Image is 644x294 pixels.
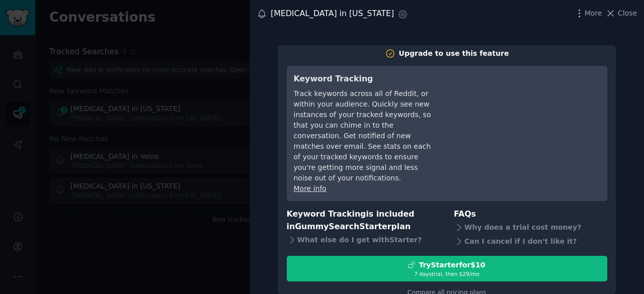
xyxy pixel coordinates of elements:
[605,8,637,19] button: Close
[419,260,485,270] div: Try Starter for $10
[294,88,435,183] div: Track keywords across all of Reddit, or within your audience. Quickly see new instances of your t...
[294,73,435,85] h3: Keyword Tracking
[449,73,600,148] iframe: YouTube video player
[287,208,440,233] h3: Keyword Tracking is included in plan
[287,233,440,247] div: What else do I get with Starter ?
[585,8,602,19] span: More
[294,184,327,192] a: More info
[399,48,509,59] div: Upgrade to use this feature
[454,235,607,249] div: Can I cancel if I don't like it?
[287,256,607,281] button: TryStarterfor$107 daystrial, then $29/mo
[454,221,607,235] div: Why does a trial cost money?
[287,270,607,277] div: 7 days trial, then $ 29 /mo
[574,8,602,19] button: More
[271,8,394,20] div: [MEDICAL_DATA] in [US_STATE]
[454,208,607,221] h3: FAQs
[295,222,391,231] span: GummySearch Starter
[618,8,637,19] span: Close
